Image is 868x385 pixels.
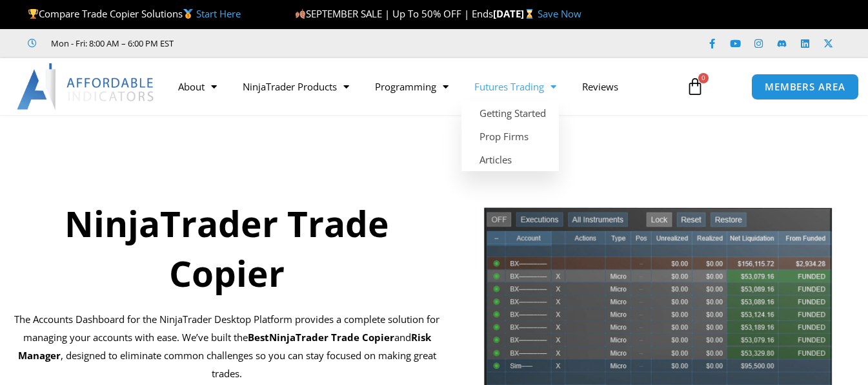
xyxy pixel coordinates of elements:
a: Programming [362,72,461,101]
a: NinjaTrader Products [230,72,362,101]
a: Getting Started [461,101,559,125]
a: MEMBERS AREA [751,74,859,100]
nav: Menu [165,72,678,101]
img: 🏆 [28,9,38,19]
a: Articles [461,148,559,171]
a: 0 [667,68,723,105]
a: Save Now [538,7,581,20]
strong: [DATE] [493,7,538,20]
a: Futures Trading [461,72,569,101]
img: LogoAI | Affordable Indicators – NinjaTrader [17,63,156,110]
img: 🍂 [296,9,305,19]
a: Prop Firms [461,125,559,148]
strong: Risk Manager [18,331,431,362]
span: Mon - Fri: 8:00 AM – 6:00 PM EST [48,36,174,51]
span: 0 [698,73,709,83]
img: 🥇 [183,9,193,19]
span: Compare Trade Copier Solutions [28,7,241,20]
span: SEPTEMBER SALE | Up To 50% OFF | Ends [295,7,493,20]
img: ⌛ [525,9,534,19]
h1: NinjaTrader Trade Copier [10,198,444,298]
strong: NinjaTrader Trade Copier [269,331,394,344]
span: MEMBERS AREA [765,82,845,92]
iframe: Customer reviews powered by Trustpilot [192,37,385,50]
a: About [165,72,230,101]
a: Start Here [196,7,241,20]
a: Reviews [569,72,631,101]
ul: Futures Trading [461,101,559,171]
b: Best [248,331,269,344]
p: The Accounts Dashboard for the NinjaTrader Desktop Platform provides a complete solution for mana... [10,311,444,382]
